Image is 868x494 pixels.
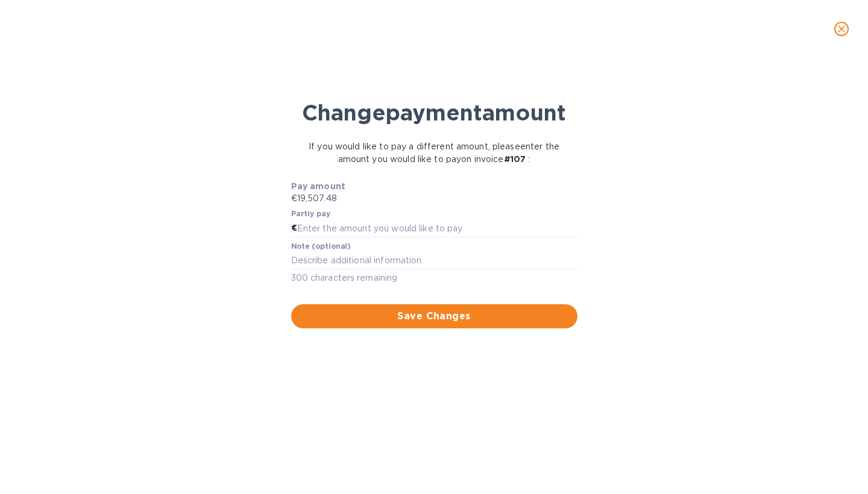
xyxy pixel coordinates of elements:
[504,154,526,164] b: # 107
[297,219,577,237] input: Enter the amount you would like to pay
[291,192,577,205] p: €19,507.48
[291,271,577,285] p: 300 characters remaining
[291,219,297,237] div: €
[291,181,346,191] b: Pay amount
[301,309,568,324] span: Save Changes
[291,211,331,218] label: Partly pay
[302,140,567,166] p: If you would like to pay a different amount, please enter the amount you would like to pay on inv...
[291,243,350,251] label: Note (optional)
[302,99,566,126] b: Change payment amount
[291,304,577,328] button: Save Changes
[827,14,856,43] button: close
